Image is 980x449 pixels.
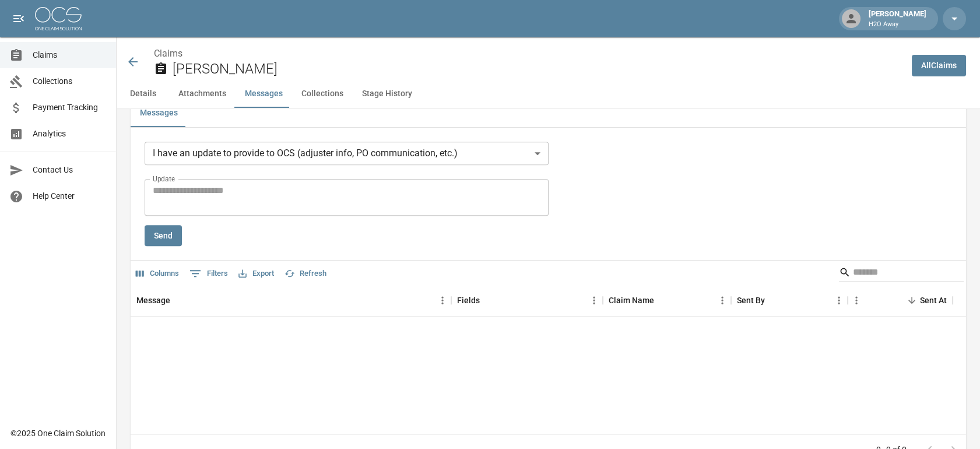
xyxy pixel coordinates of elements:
[145,142,549,165] div: I have an update to provide to OCS (adjuster info, PO communication, etc.)
[33,190,107,202] span: Help Center
[154,48,182,59] a: Claims
[170,292,187,308] button: Sort
[920,284,947,317] div: Sent At
[153,174,175,184] label: Update
[136,284,170,317] div: Message
[117,80,980,108] div: anchor tabs
[848,284,953,317] div: Sent At
[451,284,603,317] div: Fields
[765,292,781,308] button: Sort
[133,265,182,283] button: Select columns
[7,7,30,30] button: open drawer
[731,284,848,317] div: Sent By
[839,263,964,284] div: Search
[434,292,451,309] button: Menu
[848,292,865,309] button: Menu
[869,20,926,30] p: H2O Away
[282,265,329,283] button: Refresh
[131,99,966,127] div: related-list tabs
[33,75,107,87] span: Collections
[35,7,82,30] img: ocs-logo-white-transparent.png
[169,80,236,108] button: Attachments
[904,292,920,308] button: Sort
[10,427,106,439] div: © 2025 One Claim Solution
[154,47,902,61] nav: breadcrumb
[830,292,848,309] button: Menu
[236,80,292,108] button: Messages
[603,284,731,317] div: Claim Name
[33,49,107,61] span: Claims
[173,61,902,78] h2: [PERSON_NAME]
[117,80,169,108] button: Details
[585,292,603,309] button: Menu
[480,292,496,308] button: Sort
[737,284,765,317] div: Sent By
[33,128,107,140] span: Analytics
[145,225,182,247] button: Send
[654,292,670,308] button: Sort
[609,284,654,317] div: Claim Name
[912,55,966,76] a: AllClaims
[33,164,107,176] span: Contact Us
[864,8,931,29] div: [PERSON_NAME]
[131,284,451,317] div: Message
[131,99,187,127] button: Messages
[714,292,731,309] button: Menu
[187,264,231,283] button: Show filters
[292,80,353,108] button: Collections
[457,284,480,317] div: Fields
[353,80,421,108] button: Stage History
[33,101,107,114] span: Payment Tracking
[236,265,277,283] button: Export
